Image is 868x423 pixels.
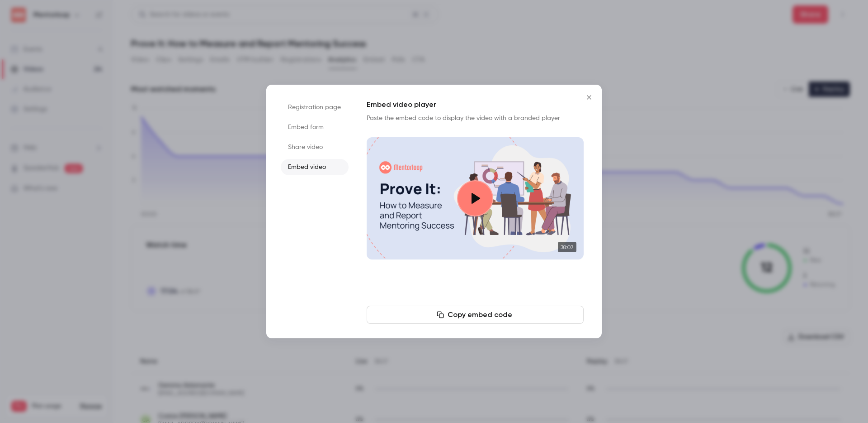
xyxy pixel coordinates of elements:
p: Paste the embed code to display the video with a branded player [367,114,584,123]
button: Close [580,88,598,106]
li: Embed video [281,159,349,175]
li: Embed form [281,119,349,135]
li: Registration page [281,99,349,115]
h1: Embed video player [367,99,584,110]
li: Share video [281,139,349,155]
time: 38:07 [558,242,576,252]
button: Play video [457,180,493,216]
button: Copy embed code [367,306,584,324]
section: Cover [367,137,584,260]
